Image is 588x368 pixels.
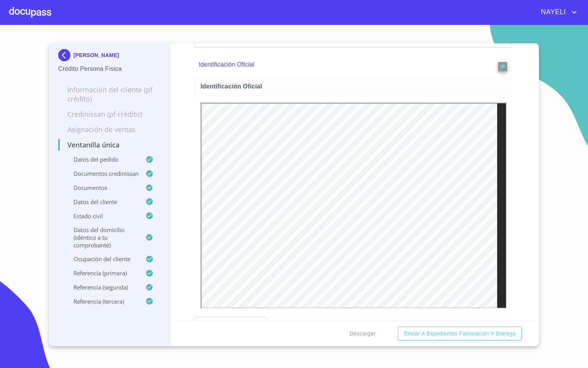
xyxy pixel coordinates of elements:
[201,103,507,309] iframe: Identificación Oficial
[58,298,145,305] p: Referencia (tercera)
[350,329,376,339] span: Descargar
[58,155,145,163] p: Datos del pedido
[58,49,73,61] img: Docupass spot blue
[58,170,145,177] p: Documentos CrediNissan
[58,125,161,134] p: Asignación de Ventas
[346,327,379,341] button: Descargar
[58,283,145,291] p: Referencia (segunda)
[498,62,507,71] button: reject
[404,329,516,339] span: Enviar a Expedientes Facturación y Entrega
[58,226,145,249] p: Datos del domicilio (idéntico a tu comprobante)
[58,212,145,220] p: Estado Civil
[398,327,522,341] button: Enviar a Expedientes Facturación y Entrega
[58,85,161,103] p: Información del cliente (PF crédito)
[58,255,145,263] p: Ocupación del Cliente
[73,52,119,58] p: [PERSON_NAME]
[58,110,161,119] p: Credinissan (PF crédito)
[58,269,145,277] p: Referencia (primera)
[199,60,476,69] p: Identificación Oficial
[58,49,161,64] div: [PERSON_NAME]
[535,6,579,18] button: account of current user
[58,184,145,191] p: Documentos
[58,198,145,206] p: Datos del cliente
[58,140,161,149] p: Ventanilla única
[58,64,161,74] p: Crédito Persona Física
[535,6,570,18] span: NAYELI
[201,82,508,90] span: Identificación Oficial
